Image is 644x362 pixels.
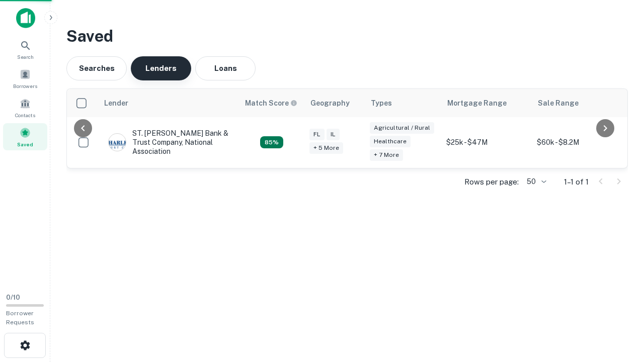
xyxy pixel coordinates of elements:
[131,56,191,80] button: Lenders
[17,53,34,61] span: Search
[15,111,35,119] span: Contacts
[370,122,434,134] div: Agricultural / Rural
[108,129,229,156] div: ST. [PERSON_NAME] Bank & Trust Company, National Association
[370,149,403,161] div: + 7 more
[16,8,35,28] img: capitalize-icon.png
[66,56,127,80] button: Searches
[327,129,340,140] div: IL
[594,282,644,330] iframe: Chat Widget
[310,97,350,109] div: Geography
[3,123,47,150] a: Saved
[13,82,37,90] span: Borrowers
[3,94,47,121] a: Contacts
[538,97,579,109] div: Sale Range
[245,98,297,109] div: Capitalize uses an advanced AI algorithm to match your search with the best lender. The match sco...
[3,36,47,63] a: Search
[195,56,256,80] button: Loans
[309,142,343,154] div: + 5 more
[104,97,128,109] div: Lender
[6,310,34,326] span: Borrower Requests
[98,89,239,117] th: Lender
[6,294,20,301] span: 0 / 10
[245,98,295,109] h6: Match Score
[3,65,47,92] a: Borrowers
[532,117,622,168] td: $60k - $8.2M
[365,89,441,117] th: Types
[523,174,548,189] div: 50
[304,89,365,117] th: Geography
[17,140,33,148] span: Saved
[532,89,622,117] th: Sale Range
[309,129,325,140] div: FL
[441,117,532,168] td: $25k - $47M
[370,136,411,147] div: Healthcare
[564,176,589,188] p: 1–1 of 1
[447,97,507,109] div: Mortgage Range
[109,134,126,151] img: picture
[260,136,283,148] div: Capitalize uses an advanced AI algorithm to match your search with the best lender. The match sco...
[441,89,532,117] th: Mortgage Range
[464,176,519,188] p: Rows per page:
[239,89,304,117] th: Capitalize uses an advanced AI algorithm to match your search with the best lender. The match sco...
[66,24,628,48] h3: Saved
[371,97,392,109] div: Types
